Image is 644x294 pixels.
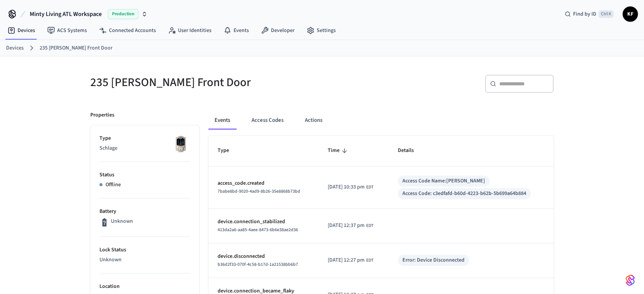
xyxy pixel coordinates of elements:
[245,111,290,129] button: Access Codes
[328,222,365,230] span: [DATE] 12:37 pm
[6,44,24,52] a: Devices
[2,24,41,37] a: Devices
[99,256,190,264] p: Unknown
[106,181,121,189] p: Offline
[573,10,596,18] span: Find by ID
[218,188,300,195] span: 7babe8bd-9020-4ad9-8b26-35e8868b73bd
[218,218,309,226] p: device.connection_stabilized
[40,44,112,52] a: 235 [PERSON_NAME] Front Door
[111,217,133,225] p: Unknown
[623,6,638,22] button: KF
[208,111,236,129] button: Events
[218,227,298,233] span: 413da2a6-aa85-4aee-8473-6b6e38ae2d36
[218,145,239,157] span: Type
[99,283,190,291] p: Location
[162,24,218,37] a: User Identities
[208,111,554,129] div: ant example
[402,256,465,264] div: Error: Device Disconnected
[402,177,485,185] div: Access Code Name: [PERSON_NAME]
[99,144,190,152] p: Schlage
[218,179,309,187] p: access_code.created
[559,7,620,21] div: Find by IDCtrl K
[328,256,365,264] span: [DATE] 12:27 pm
[99,171,190,179] p: Status
[328,183,365,191] span: [DATE] 10:33 pm
[93,24,162,37] a: Connected Accounts
[255,24,301,37] a: Developer
[90,75,317,90] h5: 235 [PERSON_NAME] Front Door
[301,24,342,37] a: Settings
[90,111,114,119] p: Properties
[328,183,373,191] div: America/New_York
[99,208,190,216] p: Battery
[398,145,424,157] span: Details
[328,256,373,264] div: America/New_York
[599,10,614,18] span: Ctrl K
[299,111,328,129] button: Actions
[171,134,190,153] img: Schlage Sense Smart Deadbolt with Camelot Trim, Front
[41,24,93,37] a: ACS Systems
[218,261,298,268] span: b36d2f33-070f-4c58-b17d-1a21538bb6b7
[218,252,309,260] p: device.disconnected
[402,190,526,198] div: Access Code: c3edfafd-b60d-4223-b62b-5b699a64b884
[108,9,138,19] span: Production
[366,184,373,191] span: EDT
[623,7,637,21] span: KF
[30,10,102,19] span: Minty Living ATL Workspace
[328,222,373,230] div: America/New_York
[99,134,190,142] p: Type
[328,145,349,157] span: Time
[218,24,255,37] a: Events
[366,257,373,264] span: EDT
[626,274,635,286] img: SeamLogoGradient.69752ec5.svg
[366,222,373,229] span: EDT
[99,246,190,254] p: Lock Status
